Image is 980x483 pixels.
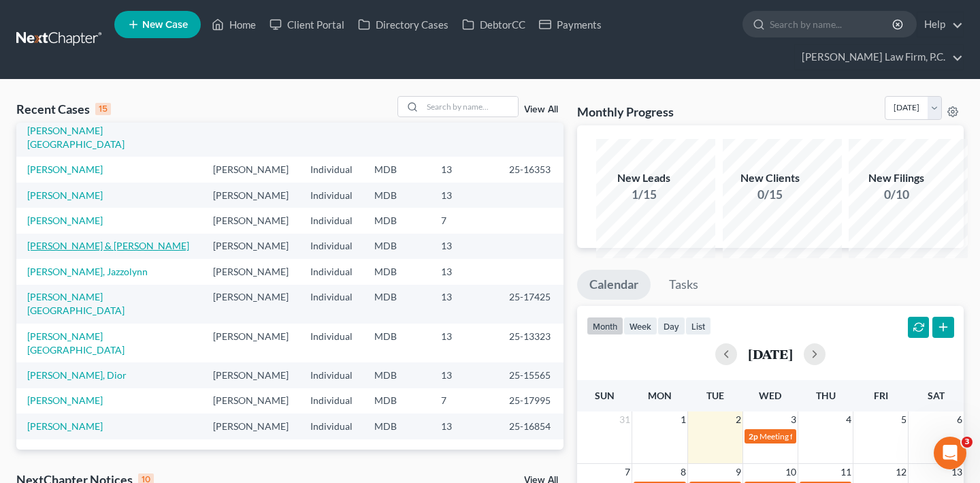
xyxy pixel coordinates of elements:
[202,208,299,233] td: [PERSON_NAME]
[363,285,430,324] td: MDB
[849,170,944,186] div: New Filings
[363,362,430,388] td: MDB
[498,285,563,324] td: 25-17425
[202,388,299,414] td: [PERSON_NAME]
[27,163,103,175] a: [PERSON_NAME]
[351,12,455,37] a: Directory Cases
[202,259,299,284] td: [PERSON_NAME]
[299,183,363,208] td: Individual
[363,324,430,362] td: MDB
[363,259,430,284] td: MDB
[934,437,966,469] iframe: Intercom live chat
[498,324,563,362] td: 25-13323
[430,285,498,324] td: 13
[205,12,263,37] a: Home
[16,101,111,117] div: Recent Cases
[430,259,498,284] td: 13
[299,234,363,259] td: Individual
[874,390,888,401] span: Fri
[962,437,973,448] span: 3
[202,362,299,388] td: [PERSON_NAME]
[928,390,945,401] span: Sat
[363,208,430,233] td: MDB
[816,390,836,401] span: Thu
[363,234,430,259] td: MDB
[299,104,363,157] td: Individual
[142,20,188,30] span: New Case
[587,317,623,335] button: month
[950,464,964,480] span: 13
[363,183,430,208] td: MDB
[749,431,758,441] span: 2p
[723,170,818,186] div: New Clients
[648,390,672,401] span: Mon
[498,414,563,439] td: 25-16854
[596,170,691,186] div: New Leads
[202,234,299,259] td: [PERSON_NAME]
[363,104,430,157] td: MDB
[596,186,691,203] div: 1/15
[430,183,498,208] td: 13
[27,266,148,277] a: [PERSON_NAME], Jazzolynn
[498,362,563,388] td: 25-15565
[498,157,563,182] td: 25-16353
[263,12,351,37] a: Client Portal
[784,464,798,480] span: 10
[430,104,498,157] td: 7
[430,234,498,259] td: 13
[795,45,963,69] a: [PERSON_NAME] Law Firm, P.C.
[679,464,687,480] span: 8
[430,208,498,233] td: 7
[299,414,363,439] td: Individual
[430,157,498,182] td: 13
[27,240,189,251] a: [PERSON_NAME] & [PERSON_NAME]
[27,291,125,316] a: [PERSON_NAME][GEOGRAPHIC_DATA]
[657,270,710,300] a: Tasks
[595,390,615,401] span: Sun
[202,285,299,324] td: [PERSON_NAME]
[577,104,674,120] h3: Monthly Progress
[27,189,103,201] a: [PERSON_NAME]
[894,464,908,480] span: 12
[299,259,363,284] td: Individual
[955,411,964,428] span: 6
[430,324,498,362] td: 13
[789,411,798,428] span: 3
[759,390,781,401] span: Wed
[577,270,651,300] a: Calendar
[917,12,963,37] a: Help
[202,104,299,157] td: [PERSON_NAME]
[27,111,125,150] a: [GEOGRAPHIC_DATA][PERSON_NAME][GEOGRAPHIC_DATA]
[27,394,103,406] a: [PERSON_NAME]
[363,157,430,182] td: MDB
[498,388,563,414] td: 25-17995
[723,186,818,203] div: 0/15
[430,362,498,388] td: 13
[363,414,430,439] td: MDB
[202,414,299,439] td: [PERSON_NAME]
[748,347,793,361] h2: [DATE]
[299,362,363,388] td: Individual
[27,420,103,432] a: [PERSON_NAME]
[623,464,632,480] span: 7
[849,186,944,203] div: 0/10
[706,390,724,401] span: Tue
[299,157,363,182] td: Individual
[202,324,299,362] td: [PERSON_NAME]
[455,12,532,37] a: DebtorCC
[430,414,498,439] td: 13
[623,317,657,335] button: week
[532,12,608,37] a: Payments
[618,411,632,428] span: 31
[27,215,103,226] a: [PERSON_NAME]
[27,369,127,381] a: [PERSON_NAME], Dior
[299,388,363,414] td: Individual
[202,183,299,208] td: [PERSON_NAME]
[770,12,894,37] input: Search by name...
[299,208,363,233] td: Individual
[524,105,558,114] a: View All
[95,103,111,115] div: 15
[845,411,853,428] span: 4
[202,157,299,182] td: [PERSON_NAME]
[734,464,742,480] span: 9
